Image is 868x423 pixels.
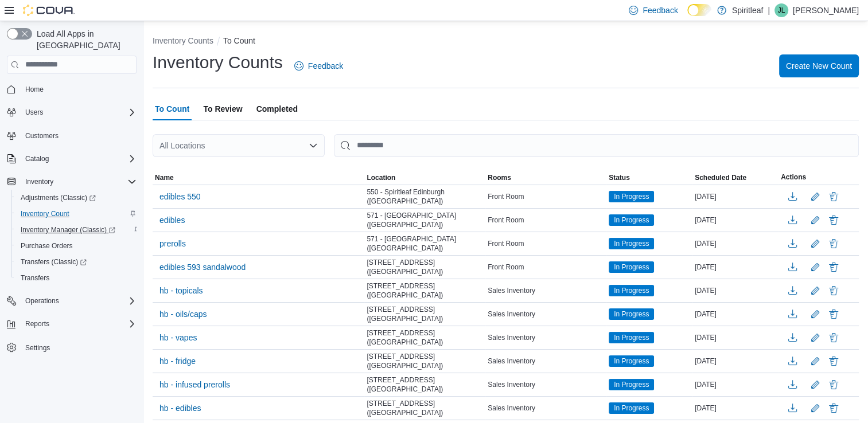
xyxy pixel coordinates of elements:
button: Open list of options [309,141,318,150]
div: Front Room [485,213,606,227]
div: [DATE] [692,260,779,274]
div: [DATE] [692,331,779,344]
div: Sales Inventory [485,307,606,321]
a: Transfers (Classic) [16,255,91,269]
p: Spiritleaf [732,3,763,17]
span: In Progress [614,309,649,319]
span: In Progress [609,379,654,390]
nav: Complex example [7,76,137,386]
button: Delete [827,354,840,368]
button: Edit count details [808,329,822,346]
div: [DATE] [692,284,779,297]
button: Edit count details [808,305,822,323]
button: Inventory Count [11,206,141,222]
span: edibles 550 [159,191,201,202]
button: Operations [21,294,64,308]
span: To Review [203,97,242,120]
span: Operations [21,294,137,308]
button: Users [2,104,141,120]
span: [STREET_ADDRESS] ([GEOGRAPHIC_DATA]) [367,399,483,417]
div: [DATE] [692,213,779,227]
span: 571 - [GEOGRAPHIC_DATA] ([GEOGRAPHIC_DATA]) [367,211,483,229]
button: Delete [827,401,840,415]
button: Delete [827,237,840,250]
a: Home [21,83,48,96]
button: Inventory [21,175,58,189]
span: Transfers [16,271,137,285]
button: hb - topicals [155,282,207,299]
span: hb - fridge [159,355,196,367]
span: Purchase Orders [16,239,137,253]
span: In Progress [609,402,654,414]
img: Cova [23,5,75,16]
button: Reports [2,316,141,332]
a: Customers [21,129,63,143]
span: Inventory Manager (Classic) [21,225,115,234]
span: Completed [256,97,298,120]
div: Sales Inventory [485,331,606,344]
button: hb - edibles [155,399,205,417]
span: Catalog [21,152,137,166]
span: Feedback [643,5,678,16]
button: Edit count details [808,282,822,299]
span: edibles 593 sandalwood [159,261,246,273]
p: [PERSON_NAME] [793,3,859,17]
div: Sales Inventory [485,401,606,415]
span: Home [21,82,137,96]
span: hb - topicals [159,285,203,296]
button: Reports [21,317,54,331]
div: [DATE] [692,401,779,415]
span: JL [778,3,785,17]
button: Delete [827,260,840,274]
span: Inventory Count [16,207,137,221]
button: Location [364,171,485,185]
span: Scheduled Date [695,173,746,182]
button: Delete [827,331,840,344]
span: In Progress [614,356,649,366]
span: In Progress [609,191,654,202]
span: Reports [21,317,137,331]
div: [DATE] [692,354,779,368]
span: [STREET_ADDRESS] ([GEOGRAPHIC_DATA]) [367,305,483,323]
button: hb - oils/caps [155,305,211,323]
span: Actions [781,173,806,182]
a: Inventory Count [16,207,74,221]
button: Users [21,105,48,119]
p: | [768,3,770,17]
span: Customers [25,131,59,140]
button: Operations [2,293,141,309]
span: Transfers (Classic) [16,255,137,269]
a: Feedback [290,54,348,77]
button: Delete [827,284,840,297]
input: Dark Mode [687,4,711,16]
button: Edit count details [808,258,822,276]
button: Transfers [11,270,141,286]
button: Create New Count [779,54,859,77]
nav: An example of EuiBreadcrumbs [153,35,859,49]
a: Transfers [16,271,54,285]
span: Dark Mode [687,16,688,17]
button: Edit count details [808,399,822,417]
span: hb - infused prerolls [159,379,230,390]
span: Inventory Count [21,209,69,218]
div: Front Room [485,260,606,274]
button: Home [2,81,141,97]
button: edibles 593 sandalwood [155,258,250,276]
span: Transfers (Classic) [21,257,87,267]
span: In Progress [614,215,649,225]
a: Purchase Orders [16,239,77,253]
span: In Progress [609,261,654,273]
button: Catalog [21,152,53,166]
span: hb - edibles [159,402,201,414]
span: In Progress [609,308,654,320]
div: Sales Inventory [485,378,606,391]
span: In Progress [614,238,649,249]
button: Edit count details [808,352,822,370]
div: Sales Inventory [485,284,606,297]
button: Edit count details [808,211,822,229]
button: Name [153,171,364,185]
button: Catalog [2,151,141,167]
span: [STREET_ADDRESS] ([GEOGRAPHIC_DATA]) [367,375,483,394]
div: [DATE] [692,190,779,203]
span: edibles [159,214,185,226]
